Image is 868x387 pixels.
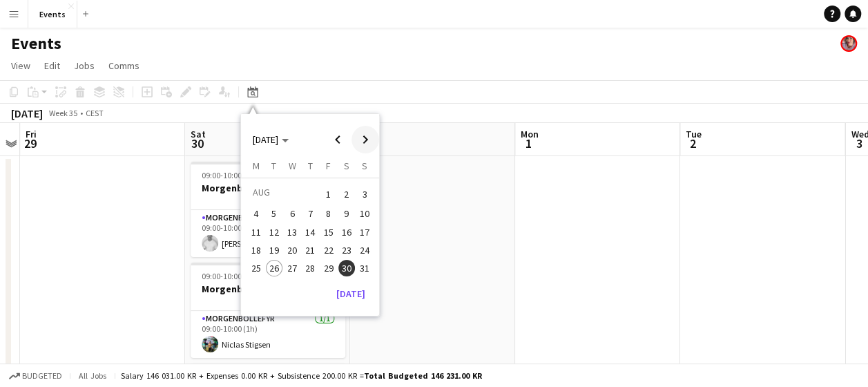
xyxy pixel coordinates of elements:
span: [DATE] [253,133,278,146]
span: 18 [248,242,264,258]
span: 09:00-10:00 (1h) [202,271,258,281]
button: 19-08-2025 [265,241,283,259]
span: 1 [320,185,337,204]
span: 26 [266,260,282,276]
span: 10 [356,206,373,223]
button: 05-08-2025 [265,205,283,223]
button: Budgeted [7,368,64,384]
button: 27-08-2025 [283,259,301,277]
span: Tue [686,128,702,140]
span: S [344,160,349,172]
button: 23-08-2025 [338,241,356,259]
span: 09:00-10:00 (1h) [202,170,258,180]
span: 24 [356,242,373,258]
button: 18-08-2025 [247,241,264,259]
button: 12-08-2025 [265,223,283,241]
span: 8 [320,206,337,223]
span: 2 [338,185,355,204]
span: 1 [519,135,539,151]
span: 5 [266,206,282,223]
span: 9 [338,206,355,223]
td: AUG [247,183,319,205]
span: 27 [284,260,300,276]
button: Choose month and year [247,127,294,152]
span: W [289,160,296,172]
span: 29 [23,135,37,151]
span: Edit [44,59,60,72]
app-user-avatar: Lærke Blendstrup [840,35,857,52]
div: CEST [86,108,104,118]
span: 7 [302,206,318,223]
button: 31-08-2025 [356,259,374,277]
span: S [362,160,367,172]
span: 31 [356,260,373,276]
button: 02-08-2025 [338,183,356,205]
button: 29-08-2025 [319,259,337,277]
span: 23 [338,242,355,258]
button: 16-08-2025 [338,223,356,241]
span: 16 [338,224,355,240]
span: 25 [248,260,264,276]
button: 22-08-2025 [319,241,337,259]
span: 28 [302,260,318,276]
span: 17 [356,224,373,240]
a: Jobs [68,57,100,75]
span: 30 [189,135,206,151]
span: 21 [302,242,318,258]
button: 17-08-2025 [356,223,374,241]
span: 2 [684,135,702,151]
span: 14 [302,224,318,240]
button: 04-08-2025 [247,205,264,223]
span: 20 [284,242,300,258]
span: Total Budgeted 146 231.00 KR [364,370,482,381]
span: 11 [248,224,264,240]
span: 30 [338,260,355,276]
span: M [252,160,259,172]
span: 29 [320,260,337,276]
app-job-card: 09:00-10:00 (1h)1/1Morgenboller Horsens1 RoleMorgenbollefyr1/109:00-10:00 (1h)[PERSON_NAME] [191,162,345,257]
span: T [308,160,313,172]
button: 24-08-2025 [356,241,374,259]
h3: Morgenboller Horsens [191,182,345,194]
app-card-role: Morgenbollefyr1/109:00-10:00 (1h)Niclas Stigsen [191,311,345,358]
button: 26-08-2025 [265,259,283,277]
span: F [326,160,331,172]
button: [DATE] [331,283,371,305]
button: 30-08-2025 [338,259,356,277]
button: 10-08-2025 [356,205,374,223]
span: Fri [26,128,37,140]
span: 13 [284,224,300,240]
div: Salary 146 031.00 KR + Expenses 0.00 KR + Subsistence 200.00 KR = [121,370,482,381]
button: 11-08-2025 [247,223,264,241]
span: Budgeted [22,371,62,381]
span: 3 [356,185,373,204]
span: Mon [521,128,539,140]
a: View [6,57,36,75]
button: 20-08-2025 [283,241,301,259]
button: Next month [351,126,379,153]
h3: Morgenboller Ishøj [191,283,345,295]
button: 15-08-2025 [319,223,337,241]
button: 03-08-2025 [356,183,374,205]
span: Week 35 [46,108,80,118]
span: 19 [266,242,282,258]
div: [DATE] [11,106,43,120]
button: Previous month [324,126,351,153]
a: Comms [103,57,145,75]
div: 09:00-10:00 (1h)1/1Morgenboller Ishøj1 RoleMorgenbollefyr1/109:00-10:00 (1h)Niclas Stigsen [191,263,345,358]
button: 28-08-2025 [301,259,319,277]
button: 01-08-2025 [319,183,337,205]
span: View [11,59,30,72]
button: 07-08-2025 [301,205,319,223]
button: 08-08-2025 [319,205,337,223]
h1: Events [11,33,61,54]
button: 25-08-2025 [247,259,264,277]
span: T [271,160,276,172]
button: 14-08-2025 [301,223,319,241]
span: 22 [320,242,337,258]
span: 15 [320,224,337,240]
span: Comms [108,59,139,72]
app-card-role: Morgenbollefyr1/109:00-10:00 (1h)[PERSON_NAME] [191,210,345,257]
span: 4 [248,206,264,223]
